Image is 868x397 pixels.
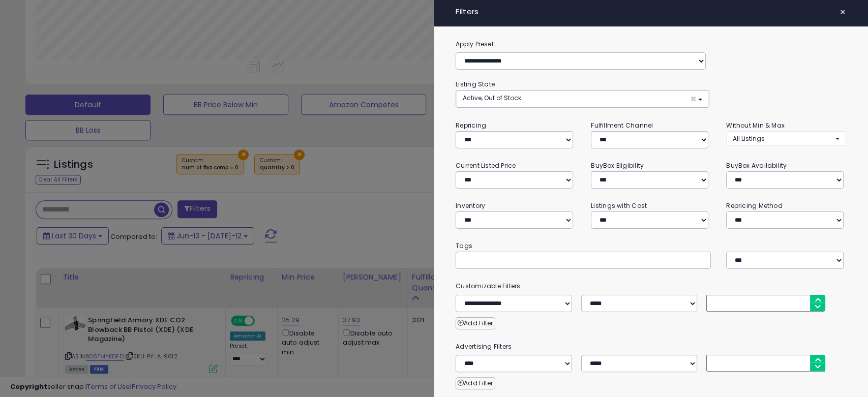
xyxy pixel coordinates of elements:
small: Repricing [456,121,486,130]
small: BuyBox Availability [726,161,787,170]
small: Current Listed Price [456,161,516,170]
h4: Filters [456,8,846,16]
button: All Listings [726,131,846,146]
button: Active, Out of Stock × [456,90,709,107]
span: Active, Out of Stock [463,94,521,102]
button: Add Filter [456,317,495,329]
small: Without Min & Max [726,121,785,130]
small: Listing State [456,80,495,88]
small: BuyBox Eligibility [591,161,644,170]
small: Listings with Cost [591,201,647,210]
small: Inventory [456,201,485,210]
label: Apply Preset: [448,39,854,50]
small: Tags [448,240,854,252]
span: × [840,5,846,19]
span: All Listings [733,134,765,143]
small: Fulfillment Channel [591,121,653,130]
button: Add Filter [456,377,495,389]
small: Advertising Filters [448,341,854,352]
span: × [690,94,696,104]
small: Repricing Method [726,201,783,210]
small: Customizable Filters [448,281,854,292]
button: × [835,5,850,19]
